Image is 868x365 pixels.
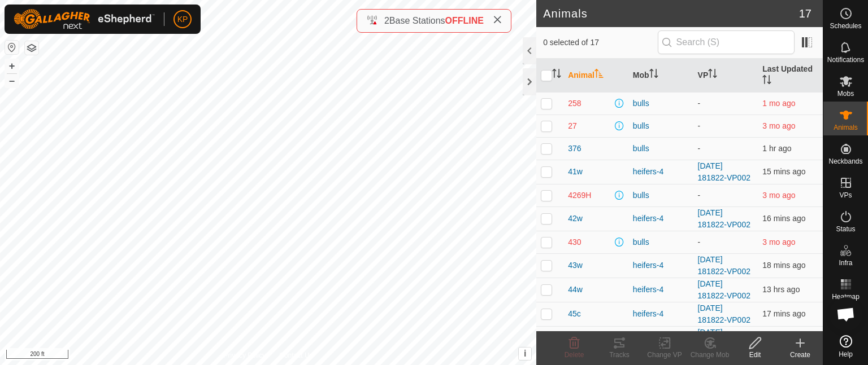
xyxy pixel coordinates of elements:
[762,309,805,318] span: 4 Sept 2025, 7:35 am
[224,350,266,360] a: Privacy Policy
[823,331,868,362] a: Help
[836,226,855,232] span: Status
[633,213,689,225] div: heifers-4
[762,144,791,153] span: 4 Sept 2025, 6:50 am
[568,98,581,109] span: 258
[633,284,689,296] div: heifers-4
[552,71,561,80] p-sorticon: Activate to sort
[762,99,795,108] span: 3 Aug 2025, 8:08 pm
[828,158,862,165] span: Neckbands
[839,351,853,358] span: Help
[830,23,861,29] span: Schedules
[762,191,795,200] span: 4 June 2025, 1:14 am
[597,350,642,360] div: Tracks
[5,59,19,73] button: +
[633,98,689,109] div: bulls
[839,260,852,266] span: Infra
[568,190,591,201] span: 4269H
[568,308,581,320] span: 45c
[177,14,188,25] span: KP
[279,350,313,360] a: Contact Us
[799,5,811,22] span: 17
[649,71,658,80] p-sorticon: Activate to sort
[5,74,19,87] button: –
[708,71,717,80] p-sorticon: Activate to sort
[698,238,701,247] app-display-virtual-paddock-transition: -
[732,350,778,360] div: Edit
[568,143,581,155] span: 376
[543,7,799,20] h2: Animals
[698,121,701,130] app-display-virtual-paddock-transition: -
[642,350,687,360] div: Change VP
[827,56,864,63] span: Notifications
[762,167,805,176] span: 4 Sept 2025, 7:37 am
[594,71,604,80] p-sorticon: Activate to sort
[762,261,805,270] span: 4 Sept 2025, 7:34 am
[698,161,750,182] a: [DATE] 181822-VP002
[832,293,860,300] span: Heatmap
[568,213,583,225] span: 42w
[698,191,701,200] app-display-virtual-paddock-transition: -
[633,308,689,320] div: heifers-4
[568,284,583,296] span: 44w
[778,350,823,360] div: Create
[698,144,701,153] app-display-virtual-paddock-transition: -
[389,16,445,25] span: Base Stations
[568,166,583,178] span: 41w
[633,143,689,155] div: bulls
[698,99,701,108] app-display-virtual-paddock-transition: -
[837,90,854,97] span: Mobs
[762,77,771,86] p-sorticon: Activate to sort
[565,351,584,359] span: Delete
[384,16,389,25] span: 2
[568,236,581,248] span: 430
[693,59,758,93] th: VP
[698,328,750,349] a: [DATE] 181822-VP002
[698,255,750,276] a: [DATE] 181822-VP002
[762,285,800,294] span: 3 Sept 2025, 6:45 pm
[698,304,750,324] a: [DATE] 181822-VP002
[5,41,19,54] button: Reset Map
[628,59,693,93] th: Mob
[445,16,484,25] span: OFFLINE
[834,124,858,131] span: Animals
[698,208,750,229] a: [DATE] 181822-VP002
[687,350,732,360] div: Change Mob
[633,166,689,178] div: heifers-4
[14,9,155,29] img: Gallagher Logo
[568,260,583,271] span: 43w
[633,190,689,201] div: bulls
[563,59,628,93] th: Animal
[829,297,863,331] a: Open chat
[633,260,689,271] div: heifers-4
[633,120,689,132] div: bulls
[762,214,805,223] span: 4 Sept 2025, 7:36 am
[524,349,526,358] span: i
[698,279,750,300] a: [DATE] 181822-VP002
[568,120,577,132] span: 27
[758,59,823,93] th: Last Updated
[839,192,852,199] span: VPs
[633,236,689,248] div: bulls
[519,348,531,360] button: i
[543,37,657,49] span: 0 selected of 17
[762,238,795,247] span: 4 June 2025, 1:05 am
[762,121,795,130] span: 4 June 2025, 1:23 am
[25,41,38,55] button: Map Layers
[658,30,795,54] input: Search (S)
